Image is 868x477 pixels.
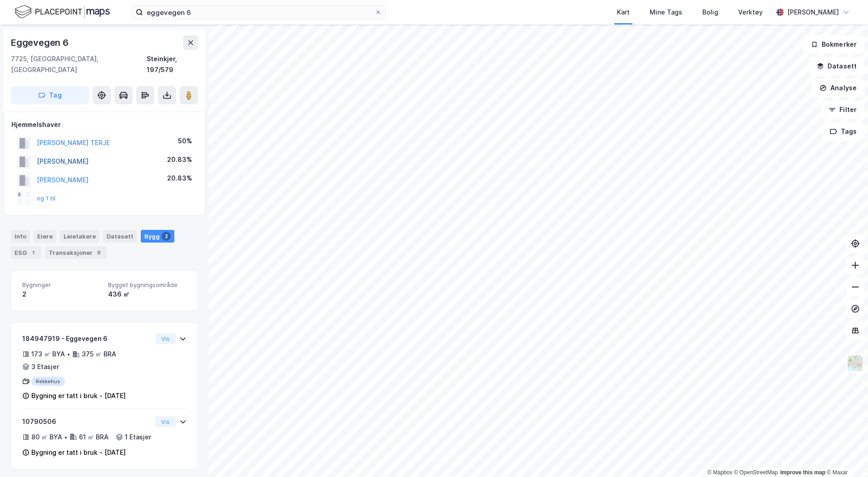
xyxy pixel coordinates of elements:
span: Bygninger [22,281,101,289]
div: 80 ㎡ BYA [31,432,62,443]
div: Eggevegen 6 [11,35,70,50]
div: • [64,433,68,441]
div: Kontrollprogram for chat [823,433,868,477]
button: Vis [155,416,176,427]
div: 184947919 - Eggevegen 6 [22,333,152,344]
div: 10790506 [22,416,152,427]
div: Verktøy [738,7,763,18]
div: 7725, [GEOGRAPHIC_DATA], [GEOGRAPHIC_DATA] [11,54,147,75]
div: Leietakere [60,230,99,243]
button: Tag [11,86,89,104]
div: 1 [29,248,38,257]
div: 20.83% [167,154,192,165]
div: Eiere [34,230,56,243]
img: logo.f888ab2527a4732fd821a326f86c7f29.svg [15,4,110,20]
div: 173 ㎡ BYA [31,349,65,360]
iframe: Chat Widget [823,433,868,477]
a: OpenStreetMap [734,469,778,476]
div: 6 [94,248,104,257]
div: 3 Etasjer [31,361,59,372]
div: 61 ㎡ BRA [79,432,108,443]
div: • [67,350,70,358]
span: Bygget bygningsområde [108,281,187,289]
div: Datasett [103,230,137,243]
input: Søk på adresse, matrikkel, gårdeiere, leietakere eller personer [143,5,375,19]
div: Transaksjoner [45,246,107,259]
a: Improve this map [780,469,825,476]
div: Mine Tags [650,7,682,18]
div: Bygg [141,230,174,243]
button: Vis [155,333,176,344]
div: 375 ㎡ BRA [82,349,116,360]
img: Z [847,355,864,372]
div: 20.83% [167,173,192,184]
div: Steinkjer, 197/579 [147,54,198,75]
div: Info [11,230,30,243]
div: Hjemmelshaver [11,119,197,130]
div: ESG [11,246,41,259]
div: 1 Etasjer [125,432,151,443]
div: 50% [178,136,192,146]
button: Tags [822,122,864,141]
button: Filter [821,101,864,119]
div: Bygning er tatt i bruk - [DATE] [31,390,126,401]
div: 2 [22,289,101,300]
button: Datasett [809,57,864,75]
div: Bolig [702,7,718,18]
div: 2 [162,232,171,241]
button: Bokmerker [803,35,864,54]
div: 436 ㎡ [108,289,187,300]
button: Analyse [812,79,864,97]
div: Bygning er tatt i bruk - [DATE] [31,447,126,458]
div: Kart [617,7,630,18]
a: Mapbox [707,469,732,476]
div: [PERSON_NAME] [787,7,839,18]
